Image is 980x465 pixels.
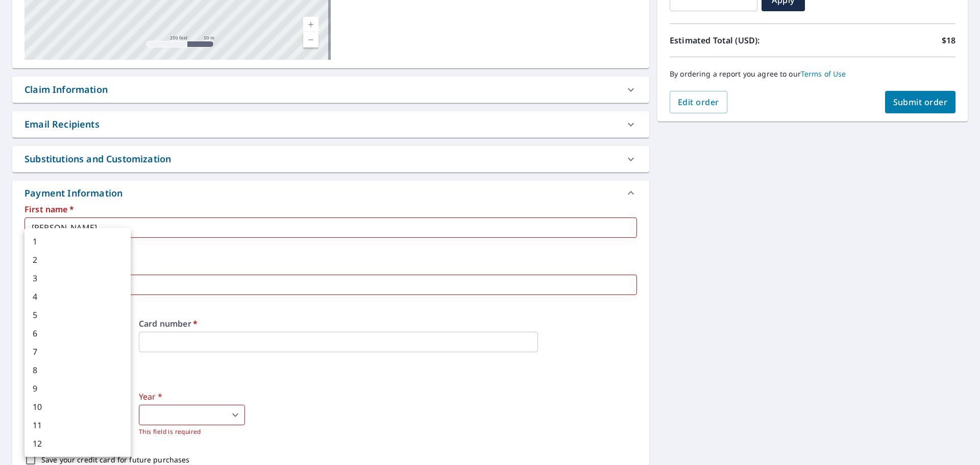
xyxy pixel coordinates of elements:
li: 11 [24,416,131,434]
li: 5 [24,306,131,324]
li: 6 [24,324,131,342]
li: 4 [24,287,131,306]
li: 1 [24,232,131,251]
li: 10 [24,398,131,416]
li: 2 [24,251,131,269]
li: 12 [24,434,131,453]
li: 7 [24,342,131,361]
li: 3 [24,269,131,287]
li: 8 [24,361,131,379]
li: 9 [24,379,131,398]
